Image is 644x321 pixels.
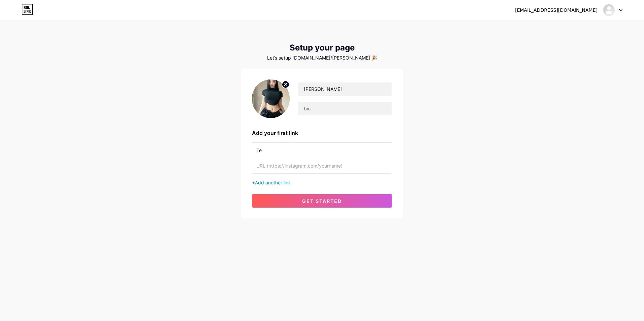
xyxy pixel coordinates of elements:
div: Setup your page [241,43,403,52]
div: Add your first link [252,129,392,137]
input: Your name [298,82,392,96]
span: get started [302,198,342,204]
input: Link name (My Instagram) [256,143,388,158]
img: profile pic [252,79,290,118]
button: get started [252,194,392,208]
div: Let’s setup [DOMAIN_NAME]/[PERSON_NAME] 🎉 [241,55,403,61]
img: camillefans [603,4,615,16]
input: bio [298,102,392,115]
span: Add another link [255,180,291,185]
input: URL (https://instagram.com/yourname) [256,158,388,173]
div: [EMAIL_ADDRESS][DOMAIN_NAME] [515,7,598,14]
div: + [252,179,392,186]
